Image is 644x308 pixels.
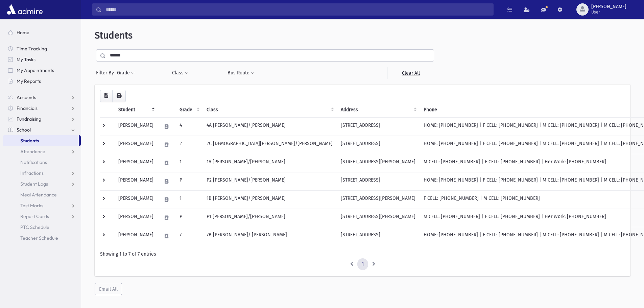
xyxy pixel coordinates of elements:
[202,227,337,245] td: 7B [PERSON_NAME]/ [PERSON_NAME]
[3,92,81,103] a: Accounts
[114,172,158,190] td: [PERSON_NAME]
[17,29,29,35] span: Home
[175,154,202,172] td: 1
[202,102,337,118] th: Class: activate to sort column ascending
[3,103,81,114] a: Financials
[3,65,81,76] a: My Appointments
[202,209,337,227] td: P1 [PERSON_NAME]/[PERSON_NAME]
[20,170,44,176] span: Infractions
[20,138,39,144] span: Students
[175,190,202,209] td: 1
[20,181,48,187] span: Student Logs
[112,90,126,102] button: Print
[114,209,158,227] td: [PERSON_NAME]
[337,209,420,227] td: [STREET_ADDRESS][PERSON_NAME]
[17,116,41,122] span: Fundraising
[337,190,420,209] td: [STREET_ADDRESS][PERSON_NAME]
[114,102,158,118] th: Student: activate to sort column descending
[202,172,337,190] td: P2 [PERSON_NAME]/[PERSON_NAME]
[175,172,202,190] td: P
[20,213,49,219] span: Report Cards
[17,105,38,111] span: Financials
[20,235,58,241] span: Teacher Schedule
[95,30,133,41] span: Students
[20,192,57,198] span: Meal Attendance
[20,148,45,155] span: Attendance
[114,227,158,245] td: [PERSON_NAME]
[100,90,113,102] button: CSV
[20,159,47,165] span: Notifications
[3,43,81,54] a: Time Tracking
[3,211,81,222] a: Report Cards
[17,94,36,100] span: Accounts
[3,146,81,157] a: Attendance
[3,27,81,38] a: Home
[3,157,81,168] a: Notifications
[3,222,81,233] a: PTC Schedule
[387,67,434,79] a: Clear All
[3,179,81,189] a: Student Logs
[17,56,35,63] span: My Tasks
[337,172,420,190] td: [STREET_ADDRESS]
[3,168,81,179] a: Infractions
[95,283,122,295] button: Email All
[3,54,81,65] a: My Tasks
[337,117,420,136] td: [STREET_ADDRESS]
[202,154,337,172] td: 1A [PERSON_NAME]/[PERSON_NAME]
[17,46,47,52] span: Time Tracking
[114,117,158,136] td: [PERSON_NAME]
[114,136,158,154] td: [PERSON_NAME]
[3,189,81,200] a: Meal Attendance
[175,136,202,154] td: 2
[175,227,202,245] td: 7
[17,78,41,84] span: My Reports
[591,4,626,9] span: [PERSON_NAME]
[114,154,158,172] td: [PERSON_NAME]
[175,102,202,118] th: Grade: activate to sort column ascending
[202,117,337,136] td: 4A [PERSON_NAME]/[PERSON_NAME]
[100,251,625,258] div: Showing 1 to 7 of 7 entries
[227,67,255,79] button: Bus Route
[102,3,493,16] input: Search
[3,114,81,124] a: Fundraising
[202,190,337,209] td: 1B [PERSON_NAME]/[PERSON_NAME]
[3,135,79,146] a: Students
[17,127,31,133] span: School
[20,224,49,230] span: PTC Schedule
[114,190,158,209] td: [PERSON_NAME]
[357,258,368,270] a: 1
[5,3,44,16] img: AdmirePro
[337,136,420,154] td: [STREET_ADDRESS]
[96,69,117,76] span: Filter By
[591,9,626,15] span: User
[3,76,81,87] a: My Reports
[3,200,81,211] a: Test Marks
[3,124,81,135] a: School
[175,117,202,136] td: 4
[175,209,202,227] td: P
[17,67,54,73] span: My Appointments
[117,67,135,79] button: Grade
[3,233,81,243] a: Teacher Schedule
[20,203,43,209] span: Test Marks
[202,136,337,154] td: 2C [DEMOGRAPHIC_DATA][PERSON_NAME]/[PERSON_NAME]
[337,227,420,245] td: [STREET_ADDRESS]
[337,154,420,172] td: [STREET_ADDRESS][PERSON_NAME]
[337,102,420,118] th: Address: activate to sort column ascending
[172,67,189,79] button: Class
